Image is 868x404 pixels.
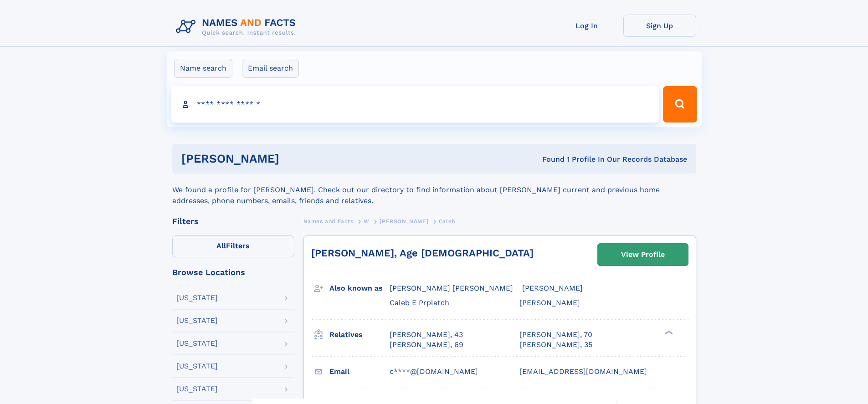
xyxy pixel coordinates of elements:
[172,235,294,257] label: Filters
[390,330,463,340] a: [PERSON_NAME], 43
[172,15,303,39] img: Logo Names and Facts
[329,364,390,379] h3: Email
[176,317,218,324] div: [US_STATE]
[390,284,513,292] span: [PERSON_NAME] [PERSON_NAME]
[172,217,294,225] div: Filters
[176,340,218,347] div: [US_STATE]
[550,15,623,37] a: Log In
[663,86,697,123] button: Search Button
[171,86,659,123] input: search input
[390,340,463,350] a: [PERSON_NAME], 69
[216,241,226,250] span: All
[242,59,299,78] label: Email search
[439,218,456,225] span: Caleb
[623,15,696,37] a: Sign Up
[663,329,673,335] div: ❯
[329,281,390,296] h3: Also known as
[174,59,232,78] label: Name search
[176,385,218,393] div: [US_STATE]
[311,247,534,259] a: [PERSON_NAME], Age [DEMOGRAPHIC_DATA]
[329,327,390,343] h3: Relatives
[411,154,687,164] div: Found 1 Profile In Our Records Database
[380,218,428,225] span: [PERSON_NAME]
[380,215,428,227] a: [PERSON_NAME]
[519,367,647,376] span: [EMAIL_ADDRESS][DOMAIN_NAME]
[519,340,592,350] a: [PERSON_NAME], 35
[598,244,688,266] a: View Profile
[519,298,580,307] span: [PERSON_NAME]
[176,363,218,370] div: [US_STATE]
[522,284,583,292] span: [PERSON_NAME]
[519,330,592,340] a: [PERSON_NAME], 70
[176,294,218,302] div: [US_STATE]
[364,218,370,225] span: W
[181,153,411,164] h1: [PERSON_NAME]
[303,215,354,227] a: Names and Facts
[364,215,370,227] a: W
[172,174,696,206] div: We found a profile for [PERSON_NAME]. Check out our directory to find information about [PERSON_N...
[390,298,449,307] span: Caleb E Prplatch
[172,268,294,276] div: Browse Locations
[621,244,665,265] div: View Profile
